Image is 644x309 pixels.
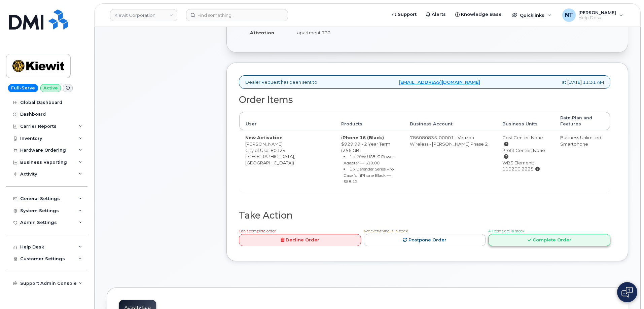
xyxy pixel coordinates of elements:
[578,15,616,21] span: Help Desk
[432,11,446,18] span: Alerts
[335,112,404,130] th: Products
[245,135,283,140] strong: New Activation
[565,11,573,19] span: NT
[239,75,610,89] div: Dealer Request has been sent to at [DATE] 11:31 AM
[341,135,384,140] strong: iPhone 16 (Black)
[239,229,276,233] span: Can't complete order
[496,112,554,130] th: Business Units
[186,9,288,21] input: Find something...
[239,210,610,221] h2: Take Action
[110,9,177,21] a: Kiewit Corporation
[387,8,421,21] a: Support
[335,130,404,192] td: $929.99 - 2 Year Term (256 GB)
[488,229,524,233] span: All Items are in stock
[404,112,496,130] th: Business Account
[291,25,422,40] td: apartment 732
[239,112,335,130] th: User
[578,10,616,15] span: [PERSON_NAME]
[502,134,548,147] div: Cost Center: None
[554,112,610,130] th: Rate Plan and Features
[239,234,361,246] a: Decline Order
[502,147,548,160] div: Profit Center: None
[507,8,556,22] div: Quicklinks
[520,12,544,18] span: Quicklinks
[239,130,335,192] td: [PERSON_NAME] City of Use: 80124 ([GEOGRAPHIC_DATA], [GEOGRAPHIC_DATA])
[364,234,486,246] a: Postpone Order
[461,11,502,18] span: Knowledge Base
[364,229,408,233] span: Not everything is in stock
[451,8,506,21] a: Knowledge Base
[239,95,610,105] h2: Order Items
[404,130,496,192] td: 786080835-00001 - Verizon Wireless - [PERSON_NAME] Phase 2
[344,166,394,184] small: 1 x Defender Series Pro Case for iPhone Black — $58.12
[621,287,633,298] img: Open chat
[399,79,480,85] a: [EMAIL_ADDRESS][DOMAIN_NAME]
[488,234,610,246] a: Complete Order
[398,11,417,18] span: Support
[558,8,628,22] div: Nicholas Taylor
[502,160,548,172] div: WBS Element: 110200.2225
[344,154,394,165] small: 1 x 20W USB-C Power Adapter — $19.00
[421,8,451,21] a: Alerts
[250,30,274,35] strong: Attention
[554,130,610,192] td: Business Unlimited Smartphone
